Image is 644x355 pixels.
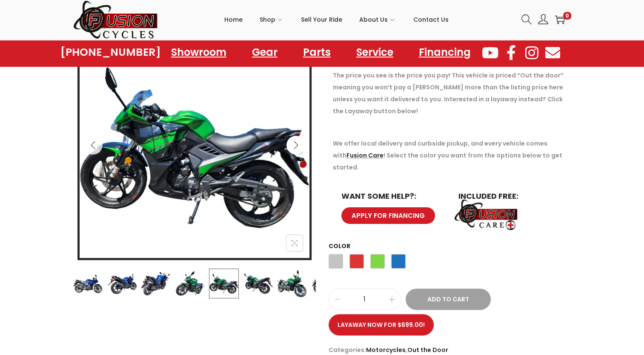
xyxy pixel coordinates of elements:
[407,346,448,354] a: Out the Door
[341,192,441,200] h6: WANT SOME HELP?:
[366,346,406,354] a: Motorcycles
[107,269,137,298] img: Product image
[406,289,491,310] button: Add to Cart
[410,43,479,62] a: Financing
[224,9,243,30] span: Home
[175,269,205,298] img: Product image
[209,269,239,298] img: Product image
[329,242,350,250] label: Color
[341,207,435,224] a: APPLY FOR FINANCING
[224,0,243,39] a: Home
[333,69,567,117] p: The price you see is the price you pay! This vehicle is priced “Out the door” meaning you won’t p...
[329,314,434,335] a: Layaway now for $699.00!
[158,0,515,39] nav: Primary navigation
[413,0,449,39] a: Contact Us
[163,43,235,62] a: Showroom
[555,14,565,25] a: 0
[60,46,161,58] a: [PHONE_NUMBER]
[260,9,275,30] span: Shop
[413,9,449,30] span: Contact Us
[329,293,401,305] input: Product quantity
[359,0,396,39] a: About Us
[312,269,341,298] img: Product image
[73,269,103,298] img: Product image
[80,32,309,262] img: Product image
[359,9,388,30] span: About Us
[141,269,171,298] img: Product image
[295,43,339,62] a: Parts
[163,43,479,62] nav: Menu
[352,212,425,219] span: APPLY FOR FINANCING
[346,151,384,160] a: Fusion Care
[348,43,402,62] a: Service
[84,136,103,155] button: Previous
[277,269,307,298] img: Product image
[260,0,284,39] a: Shop
[286,136,305,155] button: Next
[301,0,342,39] a: Sell Your Ride
[333,137,567,173] p: We offer local delivery and curbside pickup, and every vehicle comes with ! Select the color you ...
[243,43,286,62] a: Gear
[301,9,342,30] span: Sell Your Ride
[458,192,558,200] h6: INCLUDED FREE:
[243,269,273,298] img: Product image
